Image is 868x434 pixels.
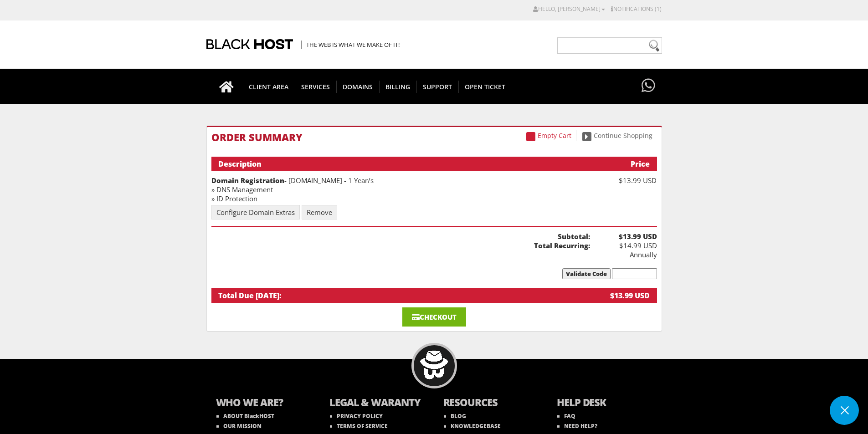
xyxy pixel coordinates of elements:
div: Description [218,159,586,169]
input: Need help? [557,37,662,54]
b: Total Recurring: [211,241,590,250]
b: RESOURCES [443,395,539,411]
a: Checkout [402,307,466,327]
div: $13.99 USD [590,176,657,185]
span: SERVICES [295,81,337,93]
b: HELP DESK [557,395,652,411]
b: Subtotal: [211,232,590,241]
span: Open Ticket [458,81,512,93]
a: Hello, [PERSON_NAME] [533,5,605,13]
span: The Web is what we make of it! [301,41,400,49]
a: BLOG [444,412,466,420]
b: $13.99 USD [590,232,657,241]
a: TERMS OF SERVICE [330,422,388,430]
input: Validate Code [562,268,611,279]
a: Continue Shopping [578,130,657,141]
a: Open Ticket [458,69,512,104]
div: $13.99 USD [585,291,650,301]
a: Empty Cart [522,130,576,141]
a: Support [416,69,459,104]
a: Have questions? [639,69,657,103]
a: Remove [302,205,337,220]
div: $14.99 USD Annually [590,232,657,259]
a: Go to homepage [210,69,243,104]
a: FAQ [557,412,575,420]
a: Billing [379,69,417,104]
h1: Order Summary [211,132,657,143]
a: ABOUT BlackHOST [216,412,274,420]
span: CLIENT AREA [242,81,295,93]
span: Domains [336,81,380,93]
span: Billing [379,81,417,93]
div: - [DOMAIN_NAME] - 1 Year/s » DNS Management » ID Protection [211,176,590,203]
div: Total Due [DATE]: [218,291,586,301]
img: BlackHOST mascont, Blacky. [420,351,448,379]
a: SERVICES [295,69,337,104]
strong: Domain Registration [211,176,284,185]
a: OUR MISSION [216,422,262,430]
a: Configure Domain Extras [211,205,300,220]
a: CLIENT AREA [242,69,295,104]
div: Price [585,159,650,169]
b: WHO WE ARE? [216,395,312,411]
a: Domains [336,69,380,104]
a: Notifications (1) [611,5,662,13]
span: Support [416,81,459,93]
a: KNOWLEDGEBASE [444,422,501,430]
a: NEED HELP? [557,422,597,430]
a: PRIVACY POLICY [330,412,383,420]
b: LEGAL & WARANTY [329,395,425,411]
